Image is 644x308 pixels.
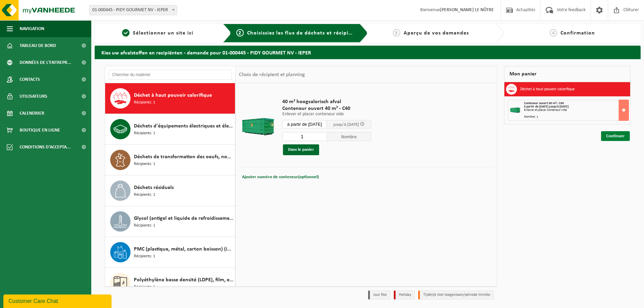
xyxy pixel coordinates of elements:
span: 01-000445 - PIDY GOURMET NV - IEPER [89,5,177,15]
span: Aperçu de vos demandes [404,30,469,36]
span: Nombre [327,132,372,141]
span: Récipients: 1 [134,284,155,290]
button: Glycol (antigel et liquide de refroidissement) in 200l Récipients: 1 [105,206,235,237]
button: Déchets d'équipements électriques et électroniques - Sans tubes cathodiques Récipients: 1 [105,114,235,145]
span: 1 [122,29,129,37]
span: Utilisateurs [20,88,47,105]
span: Données de l'entrepr... [20,54,71,71]
div: Mon panier [504,66,630,82]
button: Polyéthylène basse densité (LDPE), film, en vrac, naturel Récipients: 1 [105,268,235,299]
li: Tijdelijk niet toegestaan/période limitée [418,290,494,300]
span: 2 [236,29,244,37]
span: 3 [393,29,400,37]
input: Sélectionnez date [282,120,327,128]
div: Choix de récipient et planning [236,66,308,83]
span: Conteneur ouvert 40 m³ - C40 [524,101,564,105]
p: Enlever et placer conteneur vide [282,112,371,117]
span: Déchets d'équipements électriques et électroniques - Sans tubes cathodiques [134,122,233,130]
span: Récipients: 1 [134,222,155,229]
span: Ajouter numéro de conteneur(optionnel) [242,175,319,179]
span: 4 [550,29,557,37]
span: Récipients: 1 [134,192,155,198]
h3: Déchet à haut pouvoir calorifique [520,84,575,95]
iframe: chat widget [3,293,113,308]
span: Récipients: 1 [134,161,155,167]
button: Déchets résiduels Récipients: 1 [105,175,235,206]
button: Déchet à haut pouvoir calorifique Récipients: 1 [105,83,235,114]
input: Chercher du matériel [109,70,232,80]
h2: Kies uw afvalstoffen en recipiënten - demande pour 01-000445 - PIDY GOURMET NV - IEPER [95,46,641,59]
span: Déchets résiduels [134,184,174,192]
span: Navigation [20,20,44,37]
span: PMC (plastique, métal, carton boisson) (industriel) [134,245,233,253]
span: Conteneur ouvert 40 m³ - C40 [282,105,371,112]
button: Dans le panier [283,144,319,155]
span: Récipients: 1 [134,130,155,137]
span: Polyéthylène basse densité (LDPE), film, en vrac, naturel [134,276,233,284]
span: Sélectionner un site ici [133,30,193,36]
li: Jour fixe [368,290,390,300]
span: Conditions d'accepta... [20,139,71,156]
li: Holiday [394,290,415,300]
span: Confirmation [560,30,595,36]
div: Enlever et placer conteneur vide [524,109,628,112]
div: Nombre: 1 [524,115,628,119]
button: PMC (plastique, métal, carton boisson) (industriel) Récipients: 1 [105,237,235,268]
span: Calendrier [20,105,44,122]
button: Ajouter numéro de conteneur(optionnel) [241,172,319,182]
span: Déchets de transformation des oeufs, non emballé, cat 3 [134,153,233,161]
span: 01-000445 - PIDY GOURMET NV - IEPER [90,5,177,15]
span: Récipients: 1 [134,253,155,260]
span: Déchet à haut pouvoir calorifique [134,91,212,99]
a: Continuer [601,131,630,141]
strong: à partir de [DATE] jusqu'à [DATE] [524,105,569,109]
span: Contacts [20,71,40,88]
span: Tableau de bord [20,37,56,54]
span: Boutique en ligne [20,122,60,139]
strong: [PERSON_NAME] LE NÔTRE [440,7,494,13]
span: Choisissiez les flux de déchets et récipients [247,30,360,36]
span: 40 m³ hoogcalorisch afval [282,98,371,105]
span: Glycol (antigel et liquide de refroidissement) in 200l [134,214,233,222]
span: Récipients: 1 [134,99,155,106]
span: jusqu'à [DATE] [333,122,359,127]
a: 1Sélectionner un site ici [98,29,218,37]
button: Déchets de transformation des oeufs, non emballé, cat 3 Récipients: 1 [105,145,235,175]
